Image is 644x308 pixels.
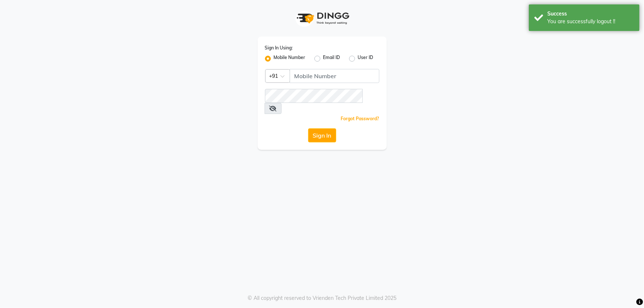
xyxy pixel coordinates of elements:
div: You are successfully logout !! [547,18,634,25]
label: Email ID [323,54,340,63]
label: Sign In Using: [265,45,293,51]
label: User ID [358,54,373,63]
label: Mobile Number [274,54,306,63]
input: Username [290,69,379,83]
div: Success [547,10,634,18]
input: Username [265,89,363,103]
img: logo1.svg [293,7,352,29]
a: Forgot Password? [341,116,379,121]
button: Sign In [308,128,336,142]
